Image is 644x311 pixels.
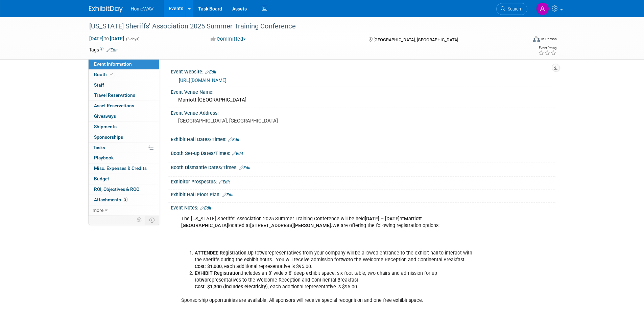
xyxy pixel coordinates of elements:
[171,177,555,185] div: Exhibitor Prospectus:
[89,205,159,216] a: more
[125,37,140,41] span: (3 days)
[232,151,243,156] a: Edit
[195,270,242,276] b: EXHIBIT Registration.
[340,257,349,263] b: two
[250,223,332,228] b: [STREET_ADDRESS][PERSON_NAME].
[94,92,135,98] span: Travel Reservations
[89,90,159,101] a: Travel Reservations
[538,46,556,50] div: Event Rating
[94,176,109,181] span: Budget
[94,72,115,77] span: Booth
[195,250,248,256] b: ATTENDEE Registration.
[94,124,117,129] span: Shipments
[89,143,159,153] a: Tasks
[205,70,216,74] a: Edit
[103,36,110,41] span: to
[89,80,159,90] a: Staff
[496,3,527,15] a: Search
[89,163,159,174] a: Misc. Expenses & Credits
[89,36,124,42] span: [DATE] [DATE]
[94,197,128,202] span: Attachments
[199,277,207,283] b: two
[94,155,114,160] span: Playbook
[94,113,116,119] span: Giveaways
[87,20,517,32] div: [US_STATE] Sheriffs' Association 2025 Summer Training Conference
[89,122,159,132] a: Shipments
[171,203,555,212] div: Event Notes:
[171,134,555,143] div: Exhibit Hall Dates/Times:
[171,87,555,95] div: Event Venue Name:
[94,82,104,88] span: Staff
[89,46,118,53] td: Tags
[94,186,139,192] span: ROI, Objectives & ROO
[93,145,105,150] span: Tasks
[89,6,123,13] img: ExhibitDay
[171,148,555,157] div: Booth Set-up Dates/Times:
[195,250,477,270] li: Up to representatives from your company will be allowed entrance to the exhibit hall to interact ...
[195,284,266,290] b: Cost: $1,300 (includes electricity
[94,165,147,171] span: Misc. Expenses & Credits
[94,61,132,67] span: Event Information
[94,103,134,108] span: Asset Reservations
[93,207,103,213] span: more
[259,250,267,256] b: two
[89,101,159,111] a: Asset Reservations
[239,165,251,170] a: Edit
[505,6,521,12] span: Search
[134,216,145,224] td: Personalize Event Tab Strip
[110,72,113,76] i: Booth reservation complete
[171,108,555,116] div: Event Venue Address:
[487,35,557,45] div: Event Format
[145,216,159,224] td: Toggle Event Tabs
[89,195,159,205] a: Attachments2
[541,37,557,42] div: In-Person
[123,197,128,202] span: 2
[195,264,222,269] b: Cost: $1,000
[365,216,400,222] b: [DATE] – [DATE]
[222,193,234,197] a: Edit
[228,137,239,142] a: Edit
[89,59,159,69] a: Event Information
[171,190,555,198] div: Exhibit Hall Floor Plan:
[89,70,159,80] a: Booth
[374,37,458,42] span: [GEOGRAPHIC_DATA], [GEOGRAPHIC_DATA]
[178,118,324,124] pre: [GEOGRAPHIC_DATA], [GEOGRAPHIC_DATA]
[195,270,477,290] li: Includes an 8′ wide x 8′ deep exhibit space, six foot table, two chairs and admission for up to r...
[171,67,555,75] div: Event Website:
[533,36,540,42] img: Format-Inperson.png
[219,180,230,184] a: Edit
[89,174,159,184] a: Budget
[536,2,549,15] img: Amanda Jasper
[94,134,123,140] span: Sponsorships
[179,77,226,83] a: [URL][DOMAIN_NAME]
[200,206,211,210] a: Edit
[89,132,159,142] a: Sponsorships
[131,6,154,12] span: HomeWAV
[176,95,550,105] div: Marriott [GEOGRAPHIC_DATA]
[208,36,248,43] button: Committed
[106,48,118,52] a: Edit
[171,162,555,171] div: Booth Dismantle Dates/Times:
[89,184,159,195] a: ROI, Objectives & ROO
[89,111,159,121] a: Giveaways
[89,153,159,163] a: Playbook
